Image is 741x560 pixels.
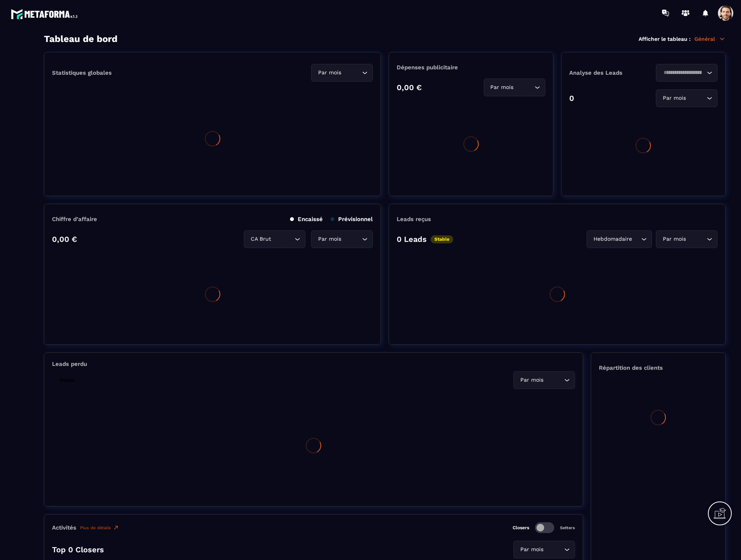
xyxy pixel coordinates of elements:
[80,525,119,531] a: Plus de détails
[397,64,545,71] p: Dépenses publicitaire
[639,36,691,42] p: Afficher le tableau :
[316,69,343,77] span: Par mois
[569,94,574,103] p: 0
[513,541,575,558] div: Search for option
[52,235,77,244] p: 0,00 €
[431,235,453,243] p: Stable
[44,34,117,44] h3: Tableau de bord
[687,94,705,102] input: Search for option
[244,230,305,248] div: Search for option
[687,235,705,243] input: Search for option
[661,235,687,243] span: Par mois
[397,83,422,92] p: 0,00 €
[316,235,343,243] span: Par mois
[599,364,718,371] p: Répartition des clients
[113,525,119,531] img: narrow-up-right-o.6b7c60e2.svg
[290,216,323,223] p: Encaissé
[484,79,545,96] div: Search for option
[273,235,293,243] input: Search for option
[587,230,652,248] div: Search for option
[52,216,97,223] p: Chiffre d’affaire
[52,524,76,531] p: Activités
[343,235,360,243] input: Search for option
[560,525,575,530] p: Setters
[489,83,515,92] span: Par mois
[661,69,705,77] input: Search for option
[634,235,639,243] input: Search for option
[656,89,718,107] div: Search for option
[56,376,79,384] p: Stable
[513,525,529,530] p: Closers
[656,230,718,248] div: Search for option
[513,371,575,389] div: Search for option
[397,216,431,223] p: Leads reçus
[397,235,427,244] p: 0 Leads
[311,230,373,248] div: Search for option
[661,94,687,102] span: Par mois
[592,235,634,243] span: Hebdomadaire
[330,216,373,223] p: Prévisionnel
[518,376,545,384] span: Par mois
[515,83,533,92] input: Search for option
[545,545,562,554] input: Search for option
[249,235,273,243] span: CA Brut
[545,376,562,384] input: Search for option
[694,35,726,42] p: Général
[52,360,87,367] p: Leads perdu
[11,7,80,21] img: logo
[569,69,644,76] p: Analyse des Leads
[311,64,373,82] div: Search for option
[52,545,104,554] p: Top 0 Closers
[52,69,112,76] p: Statistiques globales
[518,545,545,554] span: Par mois
[343,69,360,77] input: Search for option
[656,64,718,82] div: Search for option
